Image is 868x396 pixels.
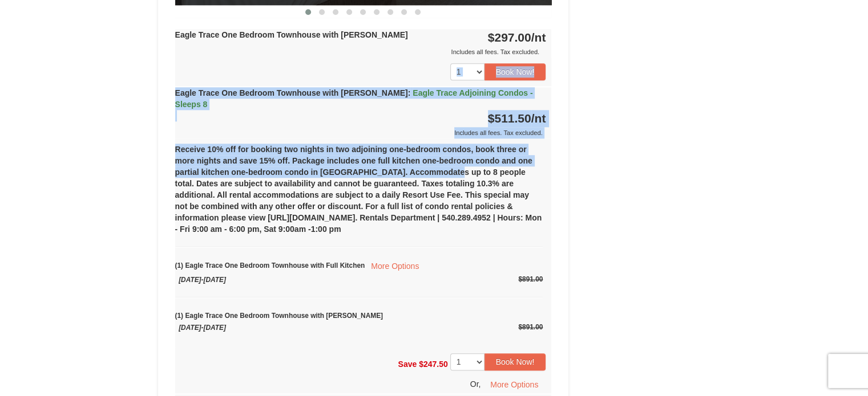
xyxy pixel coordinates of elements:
span: [DATE]-[DATE] [179,276,226,284]
button: More Options [483,376,546,393]
span: $891.00 [518,275,543,283]
strong: $297.00 [488,31,546,44]
button: Book Now! [485,63,546,80]
div: Includes all fees. Tax excluded. [175,46,546,58]
span: [DATE]-[DATE] [179,324,226,332]
small: (1) Eagle Trace One Bedroom Townhouse with Full Kitchen [175,246,543,284]
div: Includes all fees. Tax excluded. [175,127,546,138]
span: /nt [531,31,546,44]
button: Book Now! [485,353,546,370]
strong: Eagle Trace One Bedroom Townhouse with [PERSON_NAME] [175,30,408,39]
div: Receive 10% off for booking two nights in two adjoining one-bedroom condos, book three or more ni... [175,138,552,348]
span: Or, [470,379,481,389]
span: $511.50 [488,112,531,125]
span: Eagle Trace Adjoining Condos - Sleeps 8 [175,88,533,109]
span: : [408,88,411,97]
span: /nt [531,112,546,125]
button: More Options [365,259,425,273]
strong: Eagle Trace One Bedroom Townhouse with [PERSON_NAME] [175,88,533,109]
span: $891.00 [518,323,543,331]
span: $247.50 [419,360,448,369]
span: Save [398,360,417,369]
small: (1) Eagle Trace One Bedroom Townhouse with [PERSON_NAME] [175,297,543,332]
